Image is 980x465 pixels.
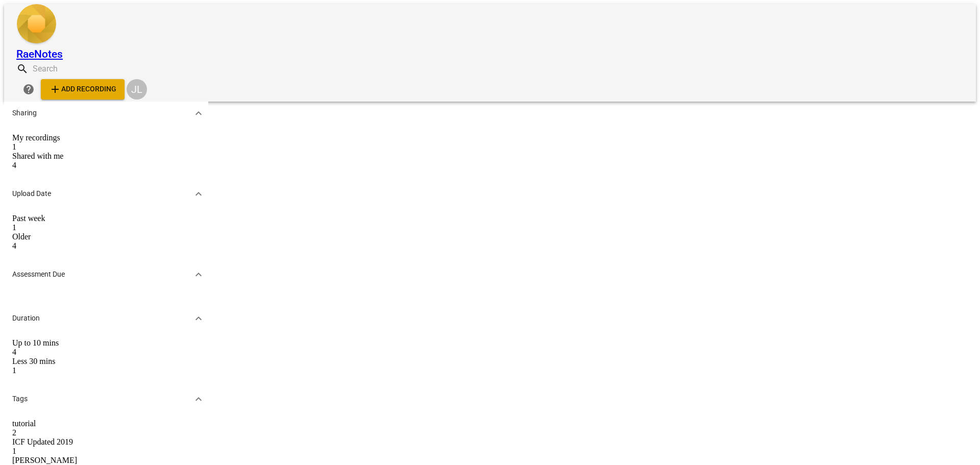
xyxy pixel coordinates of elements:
[33,61,126,77] input: Search
[191,106,206,121] button: Show more
[125,77,149,102] button: JL
[12,456,200,465] div: [PERSON_NAME]
[12,447,200,456] div: 1
[12,152,200,161] div: Shared with me
[127,79,147,100] div: JL
[12,161,200,170] div: 4
[12,428,200,437] div: 2
[16,63,29,75] span: search
[16,84,41,92] a: Help
[191,311,206,326] button: Show more
[192,393,205,405] span: expand_more
[12,214,200,223] div: Past week
[12,133,200,142] div: My recordings
[12,223,200,232] div: 1
[12,269,65,280] p: Assessment Due
[49,83,61,95] span: add
[12,313,40,324] p: Duration
[192,312,205,325] span: expand_more
[22,83,35,95] span: help
[12,419,200,428] div: tutorial
[192,107,205,119] span: expand_more
[12,241,200,251] div: 4
[191,267,206,282] button: Show more
[41,79,125,100] button: Upload
[49,83,116,95] span: Add recording
[12,394,28,404] p: Tags
[16,4,57,46] img: Logo
[12,232,200,241] div: Older
[12,348,200,357] div: 4
[12,142,200,152] div: 1
[12,188,51,199] p: Upload Date
[12,366,200,375] div: 1
[12,357,200,366] div: Less 30 mins
[191,186,206,202] button: Show more
[192,268,205,281] span: expand_more
[16,4,149,61] a: LogoRaeNotes
[12,437,200,447] div: ICF Updated 2019
[16,48,149,61] h2: RaeNotes
[191,391,206,407] button: Show more
[12,338,200,348] div: Up to 10 mins
[192,188,205,200] span: expand_more
[12,108,37,118] p: Sharing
